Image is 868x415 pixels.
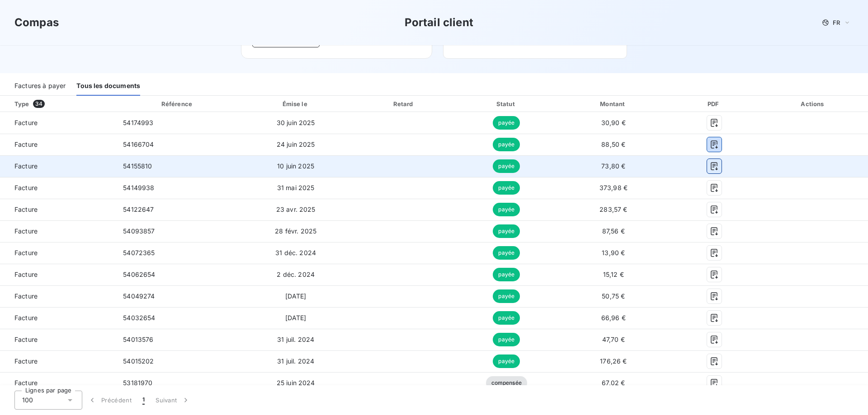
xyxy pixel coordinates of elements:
span: payée [493,246,520,260]
span: Facture [7,335,108,344]
span: 100 [22,396,33,405]
span: 54062654 [123,270,155,278]
span: 54149938 [123,184,154,191]
span: payée [493,181,520,195]
h3: Portail client [405,14,473,31]
div: PDF [672,99,757,108]
span: 373,98 € [599,184,627,191]
span: 31 mai 2025 [277,184,315,191]
div: Retard [354,99,454,108]
span: 2 déc. 2024 [277,270,315,278]
div: Référence [161,100,192,107]
span: payée [493,116,520,130]
span: 24 juin 2025 [277,140,315,148]
button: Précédent [82,391,137,410]
span: 54032654 [123,314,155,322]
div: Actions [760,99,866,108]
div: Factures à payer [14,77,66,96]
span: 54166704 [123,140,154,148]
span: 31 juil. 2024 [277,357,314,365]
span: 50,75 € [602,292,625,300]
span: 10 juin 2025 [277,162,314,170]
span: 13,90 € [602,249,625,256]
span: 53181970 [123,379,152,387]
button: 1 [137,391,150,410]
span: 54093857 [123,227,155,235]
span: Facture [7,357,108,366]
div: Type [9,99,114,108]
span: 1 [142,396,145,405]
span: payée [493,333,520,346]
span: 31 juil. 2024 [277,336,314,343]
span: Facture [7,140,108,149]
div: Montant [559,99,668,108]
span: Facture [7,227,108,236]
span: 30 juin 2025 [277,119,315,126]
span: 73,80 € [601,162,625,170]
span: 30,90 € [601,119,626,126]
span: 54015202 [123,357,154,365]
span: 54013576 [123,336,153,343]
span: payée [493,289,520,303]
span: 28 févr. 2025 [275,227,316,235]
span: 54155810 [123,162,152,170]
span: payée [493,159,520,173]
div: Émise le [241,99,350,108]
span: Facture [7,378,108,387]
span: [DATE] [285,292,307,300]
span: 23 avr. 2025 [276,205,316,213]
span: 66,96 € [601,314,626,322]
span: Facture [7,205,108,214]
span: 54122647 [123,205,154,213]
span: 25 juin 2024 [277,379,315,387]
span: [DATE] [285,314,307,322]
span: payée [493,138,520,151]
span: 283,57 € [599,205,627,213]
span: 176,26 € [600,357,627,365]
span: Facture [7,183,108,192]
span: payée [493,203,520,216]
span: Facture [7,270,108,279]
span: 87,56 € [602,227,625,235]
span: Facture [7,313,108,322]
span: 54049274 [123,292,155,300]
div: Tous les documents [76,77,140,96]
h3: Compas [14,14,59,31]
span: 88,50 € [601,140,625,148]
span: 31 déc. 2024 [275,249,316,256]
span: compensée [486,376,527,390]
span: 47,70 € [602,336,625,343]
span: payée [493,224,520,238]
span: payée [493,354,520,368]
span: FR [833,19,840,26]
span: Facture [7,248,108,257]
span: payée [493,311,520,325]
span: 67,02 € [602,379,625,387]
span: 34 [33,100,45,108]
span: Facture [7,118,108,127]
span: Facture [7,292,108,301]
span: 54174993 [123,119,153,126]
button: Suivant [150,391,196,410]
span: Facture [7,162,108,171]
div: Statut [458,99,555,108]
span: 15,12 € [603,270,624,278]
span: payée [493,268,520,281]
span: 54072365 [123,249,155,256]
